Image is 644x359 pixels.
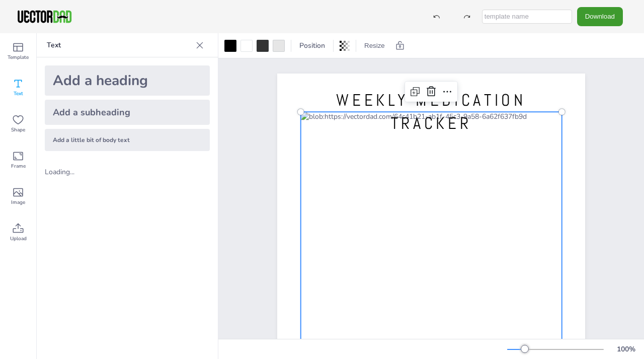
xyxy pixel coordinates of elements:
div: Add a little bit of body text [45,129,210,151]
div: Add a subheading [45,100,210,125]
button: Resize [360,38,389,54]
button: Download [577,7,623,26]
img: VectorDad-1.png [16,9,73,24]
input: template name [482,10,572,24]
span: Image [11,198,25,206]
span: Frame [11,162,26,170]
span: WEEKLY MEDICATION TRACKER [336,90,526,134]
span: Upload [10,235,27,243]
p: Text [47,33,192,57]
span: Text [14,90,23,98]
div: 100 % [614,344,638,354]
span: Shape [11,126,25,134]
div: Add a heading [45,65,210,96]
div: Loading... [45,167,97,177]
span: Template [8,53,29,61]
span: Position [297,41,327,50]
